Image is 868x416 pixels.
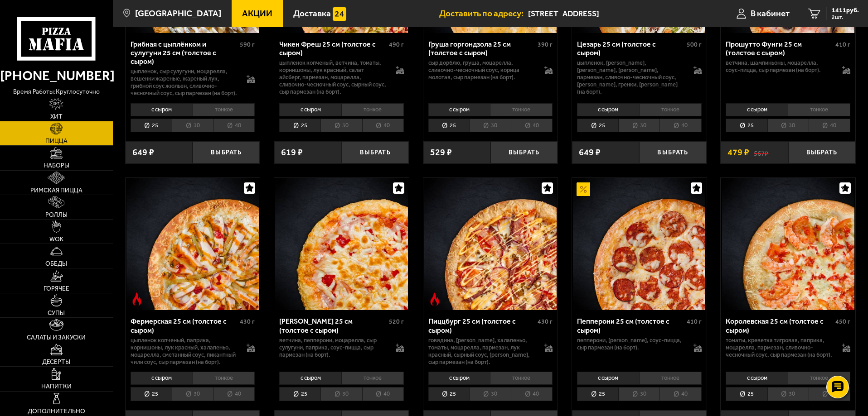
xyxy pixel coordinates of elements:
[131,68,238,97] p: цыпленок, сыр сулугуни, моцарелла, вешенки жареные, жареный лук, грибной соус Жюльен, сливочно-че...
[470,119,511,133] li: 30
[470,387,511,401] li: 30
[639,372,702,384] li: тонкое
[577,103,639,116] li: с сыром
[528,5,702,22] input: Ваш адрес доставки
[490,103,553,116] li: тонкое
[240,41,255,48] span: 590 г
[428,40,536,57] div: Груша горгондзола 25 см (толстое с сыром)
[726,317,833,334] div: Королевская 25 см (толстое с сыром)
[44,163,69,169] span: Наборы
[832,14,859,20] span: 2 шт.
[511,119,553,133] li: 40
[193,141,260,163] button: Выбрать
[809,119,850,133] li: 40
[659,119,701,133] li: 40
[213,387,255,401] li: 40
[428,59,536,81] p: сыр дорблю, груша, моцарелла, сливочно-чесночный соус, корица молотая, сыр пармезан (на борт).
[577,337,684,351] p: пепперони, [PERSON_NAME], соус-пицца, сыр пармезан (на борт).
[423,178,558,310] a: Острое блюдоПиццбург 25 см (толстое с сыром)
[428,317,536,334] div: Пиццбург 25 см (толстое с сыром)
[279,59,387,96] p: цыпленок копченый, ветчина, томаты, корнишоны, лук красный, салат айсберг, пармезан, моцарелла, с...
[342,141,409,163] button: Выбрать
[131,337,238,366] p: цыпленок копченый, паприка, корнишоны, лук красный, халапеньо, моцарелла, сметанный соус, пикантн...
[538,318,553,325] span: 430 г
[28,408,85,415] span: Дополнительно
[754,148,768,157] s: 567 ₽
[132,148,154,157] span: 649 ₽
[279,103,341,116] li: с сыром
[131,103,193,116] li: с сыром
[27,335,86,341] span: Салаты и закуски
[726,337,833,359] p: томаты, креветка тигровая, паприка, моцарелла, пармезан, сливочно-чесночный соус, сыр пармезан (н...
[240,318,255,325] span: 430 г
[45,212,68,218] span: Роллы
[618,387,659,401] li: 30
[279,119,320,133] li: 25
[126,178,260,310] a: Острое блюдоФермерская 25 см (толстое с сыром)
[726,119,767,133] li: 25
[30,187,82,194] span: Римская пицца
[788,372,850,384] li: тонкое
[727,148,749,157] span: 479 ₽
[333,7,346,21] img: 15daf4d41897b9f0e9f617042186c801.svg
[618,119,659,133] li: 30
[577,59,684,96] p: цыпленок, [PERSON_NAME], [PERSON_NAME], [PERSON_NAME], пармезан, сливочно-чесночный соус, [PERSON...
[835,41,850,48] span: 410 г
[389,318,404,325] span: 520 г
[751,9,790,18] span: В кабинет
[49,236,63,243] span: WOK
[722,178,854,310] img: Королевская 25 см (толстое с сыром)
[279,40,387,57] div: Чикен Фреш 25 см (толстое с сыром)
[424,178,557,310] img: Пиццбург 25 см (толстое с сыром)
[48,310,65,316] span: Супы
[577,40,684,57] div: Цезарь 25 см (толстое с сыром)
[577,317,684,334] div: Пепперони 25 см (толстое с сыром)
[726,372,788,384] li: с сыром
[577,182,590,196] img: Акционный
[341,372,404,384] li: тонкое
[835,318,850,325] span: 450 г
[131,119,172,133] li: 25
[281,148,303,157] span: 619 ₽
[428,119,470,133] li: 25
[320,119,362,133] li: 30
[726,40,833,57] div: Прошутто Фунги 25 см (толстое с сыром)
[193,372,255,384] li: тонкое
[41,383,72,390] span: Напитки
[279,372,341,384] li: с сыром
[135,9,221,18] span: [GEOGRAPHIC_DATA]
[788,141,855,163] button: Выбрать
[193,103,255,116] li: тонкое
[341,103,404,116] li: тонкое
[389,41,404,48] span: 490 г
[44,286,69,292] span: Горячее
[832,7,859,14] span: 1411 руб.
[279,387,320,401] li: 25
[428,292,441,306] img: Острое блюдо
[572,178,707,310] a: АкционныйПепперони 25 см (толстое с сыром)
[809,387,850,401] li: 40
[279,337,387,359] p: ветчина, пепперони, моцарелла, сыр сулугуни, паприка, соус-пицца, сыр пармезан (на борт).
[131,387,172,401] li: 25
[528,5,702,22] span: проспект Будённого, 19к2
[490,372,553,384] li: тонкое
[573,178,705,310] img: Пепперони 25 см (толстое с сыром)
[687,318,702,325] span: 410 г
[439,9,528,18] span: Доставить по адресу:
[172,119,213,133] li: 30
[577,372,639,384] li: с сыром
[579,148,601,157] span: 649 ₽
[279,317,387,334] div: [PERSON_NAME] 25 см (толстое с сыром)
[428,337,536,366] p: говядина, [PERSON_NAME], халапеньо, томаты, моцарелла, пармезан, лук красный, сырный соус, [PERSO...
[320,387,362,401] li: 30
[275,178,407,310] img: Прошутто Формаджио 25 см (толстое с сыром)
[577,119,618,133] li: 25
[639,141,706,163] button: Выбрать
[726,103,788,116] li: с сыром
[511,387,553,401] li: 40
[726,59,833,74] p: ветчина, шампиньоны, моцарелла, соус-пицца, сыр пармезан (на борт).
[130,292,144,306] img: Острое блюдо
[490,141,558,163] button: Выбрать
[131,372,193,384] li: с сыром
[131,40,238,66] div: Грибная с цыплёнком и сулугуни 25 см (толстое с сыром)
